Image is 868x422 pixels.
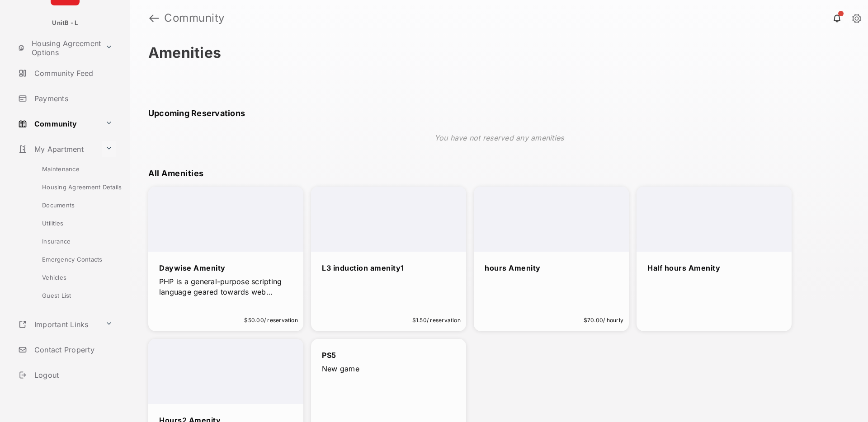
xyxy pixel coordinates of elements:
[148,167,850,179] div: All Amenities
[17,250,130,268] a: Emergency Contacts
[159,277,292,297] p: PHP is a general-purpose scripting language geared towards web development. It was originally cre...
[17,286,130,310] a: Guest List
[17,196,130,214] a: Documents
[14,138,102,160] a: My Apartment
[14,88,130,109] a: Payments
[159,263,292,274] div: Daywise Amenity
[434,132,564,143] p: You have not reserved any amenities
[164,13,225,23] strong: Community
[14,160,130,310] div: My Apartment
[14,314,102,335] a: Important Links
[14,339,130,361] a: Contact Property
[52,19,78,28] p: UnitB - L
[17,160,130,178] a: Maintenance
[17,178,130,196] a: Housing Agreement Details
[14,62,130,84] a: Community Feed
[14,37,102,59] a: Housing Agreement Options
[412,315,461,326] div: $1.50 / reservation
[148,108,850,118] div: Upcoming Reservations
[322,263,455,274] div: L3 induction amenity1
[244,315,298,326] div: $50.00 / reservation
[17,232,130,250] a: Insurance
[647,263,781,274] div: Half hours Amenity
[14,113,102,135] a: Community
[584,315,623,326] div: $70.00 / hourly
[17,268,130,286] a: Vehicles
[17,214,130,232] a: Utilities
[322,350,455,361] div: PS5
[322,364,455,374] p: New game
[485,263,618,274] div: hours Amenity
[148,44,221,61] h1: Amenities
[14,364,130,386] a: Logout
